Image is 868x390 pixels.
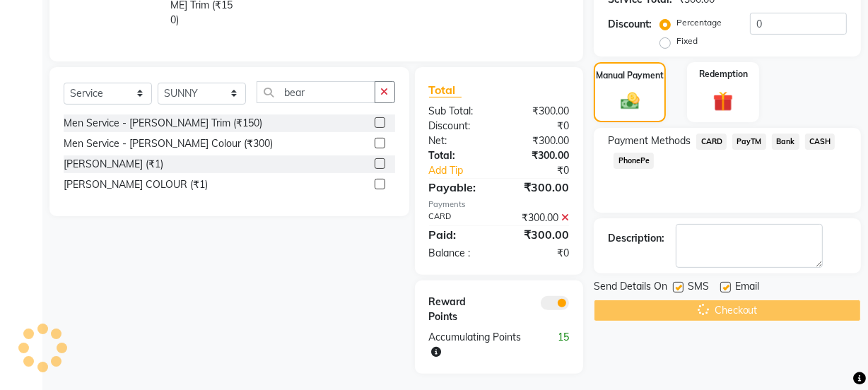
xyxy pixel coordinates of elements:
[418,330,540,360] div: Accumulating Points
[688,279,709,297] span: SMS
[418,226,499,243] div: Paid:
[64,157,163,172] div: [PERSON_NAME] (₹1)
[596,69,664,82] label: Manual Payment
[614,153,654,169] span: PhonePe
[418,148,499,163] div: Total:
[418,163,512,178] a: Add Tip
[707,89,739,114] img: _gift.svg
[676,35,698,47] label: Fixed
[608,134,691,148] span: Payment Methods
[735,279,759,297] span: Email
[418,134,499,148] div: Net:
[418,246,499,261] div: Balance :
[676,16,722,29] label: Percentage
[64,116,262,131] div: Men Service - [PERSON_NAME] Trim (₹150)
[499,134,580,148] div: ₹300.00
[429,83,462,97] span: Total
[499,246,580,261] div: ₹0
[772,134,799,150] span: Bank
[64,136,273,151] div: Men Service - [PERSON_NAME] Colour (₹300)
[499,226,580,243] div: ₹300.00
[418,179,499,196] div: Payable:
[608,231,664,246] div: Description:
[512,163,580,178] div: ₹0
[696,134,727,150] span: CARD
[615,90,645,112] img: _cash.svg
[499,179,580,196] div: ₹300.00
[418,119,499,134] div: Discount:
[499,211,580,225] div: ₹300.00
[594,279,667,297] span: Send Details On
[499,119,580,134] div: ₹0
[64,177,208,192] div: [PERSON_NAME] COLOUR (₹1)
[257,81,375,103] input: Search or Scan
[499,104,580,119] div: ₹300.00
[539,330,580,360] div: 15
[418,295,499,324] div: Reward Points
[608,17,652,32] div: Discount:
[699,68,748,81] label: Redemption
[418,104,499,119] div: Sub Total:
[418,211,499,225] div: CARD
[805,134,835,150] span: CASH
[499,148,580,163] div: ₹300.00
[429,199,570,211] div: Payments
[732,134,766,150] span: PayTM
